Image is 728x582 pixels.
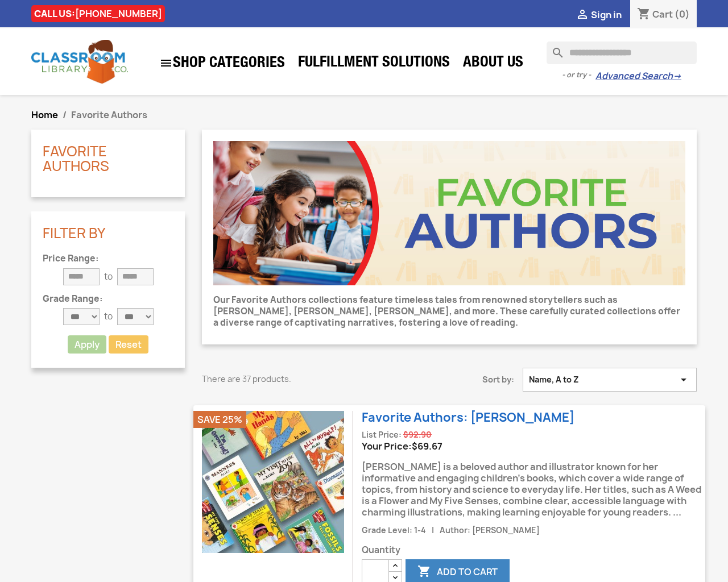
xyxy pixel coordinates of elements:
[652,8,673,20] span: Cart
[428,525,438,535] span: |
[213,294,685,329] p: Our Favorite Authors collections feature timeless tales from renowned storytellers such as [PERSO...
[31,40,128,84] img: Classroom Library Company
[362,430,402,440] span: List Price:
[547,41,697,64] input: Search
[213,141,685,285] img: CLC_Favorite_Authors.jpg
[104,311,113,322] p: to
[109,335,148,354] a: Reset
[576,9,622,21] a:  Sign in
[104,271,113,282] p: to
[675,8,690,20] span: (0)
[202,373,398,385] p: There are 37 products.
[576,9,589,22] i: 
[412,440,442,452] span: Price
[362,409,574,426] a: Favorite Authors: [PERSON_NAME]
[362,544,705,556] span: Quantity
[43,142,109,176] a: Favorite Authors
[292,52,456,75] a: Fulfillment Solutions
[31,5,165,22] div: CALL US:
[417,566,431,579] i: 
[591,9,622,21] span: Sign in
[677,374,690,385] i: 
[362,452,705,524] div: [PERSON_NAME] is a beloved author and illustrator known for her informative and engaging children...
[43,226,173,240] p: Filter By
[202,411,344,553] img: Favorite Authors: Aliki
[403,429,432,440] span: Regular price
[362,525,426,535] span: Grade Level: 1-4
[523,368,697,392] button: Sort by selection
[362,440,705,452] div: Your Price:
[75,7,162,20] a: [PHONE_NUMBER]
[457,52,529,75] a: About Us
[415,374,523,385] span: Sort by:
[154,51,291,76] a: SHOP CATEGORIES
[43,254,173,264] p: Price Range:
[193,411,246,428] li: Save 25%
[159,56,173,70] i: 
[595,70,681,82] a: Advanced Search→
[673,70,681,82] span: →
[71,109,147,121] span: Favorite Authors
[43,294,173,304] p: Grade Range:
[547,41,560,55] i: search
[562,69,595,81] span: - or try -
[440,525,540,535] span: Author: [PERSON_NAME]
[68,335,106,354] button: Apply
[31,109,58,121] a: Home
[637,8,651,22] i: shopping_cart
